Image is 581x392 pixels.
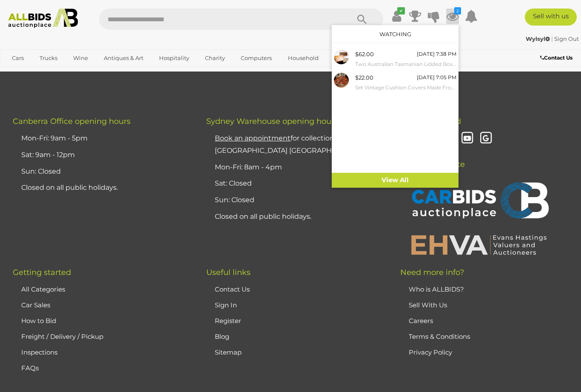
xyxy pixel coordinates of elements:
[551,35,553,42] span: |
[526,35,551,42] a: Wylsyl
[334,49,349,64] img: 53901-17a.jpg
[355,83,456,92] small: Set Vintage Cushion Covers Made From Persian Maimana Wool Kilims Along with Three Cushions with S...
[282,51,324,65] a: Household
[446,9,459,24] a: 2
[526,35,550,42] strong: Wylsyl
[332,173,459,188] a: View All
[397,7,405,14] i: ✔
[6,65,35,79] a: Sports
[68,51,94,65] a: Wine
[540,54,572,61] b: Contact Us
[355,51,374,57] span: $62.00
[235,51,277,65] a: Computers
[540,53,575,63] a: Contact Us
[417,49,456,59] div: [DATE] 7:38 PM
[417,73,456,82] div: [DATE] 7:05 PM
[34,51,63,65] a: Trucks
[355,60,456,69] small: Two Australian Tasmanian Lidded Boxes by [PERSON_NAME] Including Huon Pine Topped Larger Example,...
[454,7,461,14] i: 2
[332,71,459,94] a: $22.00 [DATE] 7:05 PM Set Vintage Cushion Covers Made From Persian Maimana Wool Kilims Along with...
[334,73,349,88] img: 53913-164a.jpg
[355,74,373,81] span: $22.00
[199,51,231,65] a: Charity
[525,9,577,26] a: Sell with us
[98,51,149,65] a: Antiques & Art
[4,9,82,28] img: Allbids.com.au
[554,35,579,42] a: Sign Out
[40,65,111,79] a: [GEOGRAPHIC_DATA]
[341,9,383,30] button: Search
[390,9,403,24] a: ✔
[6,51,29,65] a: Cars
[379,31,411,37] a: Watching
[332,47,459,71] a: $62.00 [DATE] 7:38 PM Two Australian Tasmanian Lidded Boxes by [PERSON_NAME] Including Huon Pine ...
[154,51,195,65] a: Hospitality
[329,51,367,65] a: Industrial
